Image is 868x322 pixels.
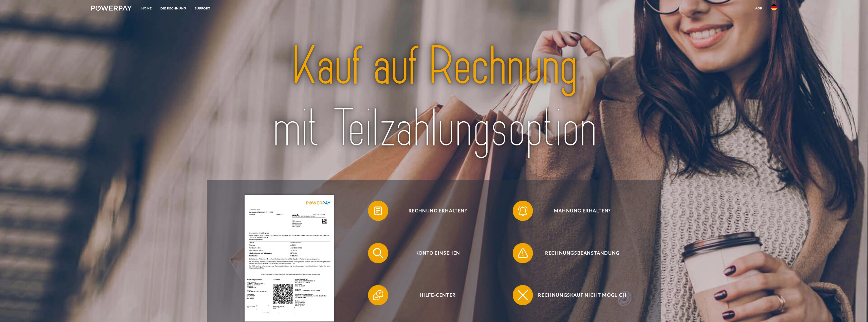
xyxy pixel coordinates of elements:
[516,289,529,301] img: qb_close.svg
[513,285,644,305] button: Rechnungskauf nicht möglich
[191,4,215,13] a: SUPPORT
[91,6,132,11] img: logo-powerpay-white.svg
[376,243,500,263] span: Konto einsehen
[245,195,334,321] img: single_invoice_powerpay_de.jpg
[513,201,644,221] button: Mahnung erhalten?
[368,201,500,221] button: Rechnung erhalten?
[372,289,384,301] img: qb_help.svg
[156,4,191,13] a: DIE RECHNUNG
[376,285,500,305] span: Hilfe-Center
[137,4,156,13] a: Home
[751,4,767,13] a: agb
[372,204,384,217] img: qb_bill.svg
[233,32,635,163] img: title-powerpay_de.svg
[368,243,500,263] button: Konto einsehen
[520,285,644,305] span: Rechnungskauf nicht möglich
[520,243,644,263] span: Rechnungsbeanstandung
[372,247,384,259] img: qb_search.svg
[771,4,777,10] img: de
[513,243,644,263] button: Rechnungsbeanstandung
[516,247,529,259] img: qb_warning.svg
[516,204,529,217] img: qb_bell.svg
[376,201,500,221] span: Rechnung erhalten?
[368,285,500,305] button: Hilfe-Center
[520,201,644,221] span: Mahnung erhalten?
